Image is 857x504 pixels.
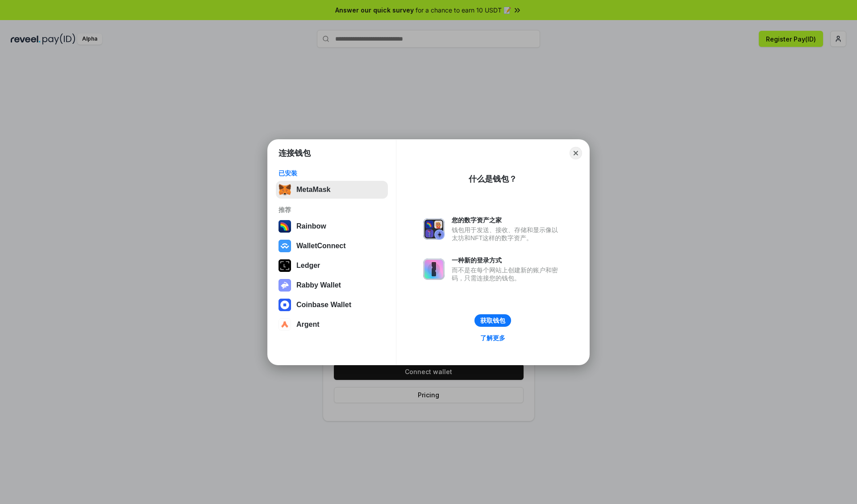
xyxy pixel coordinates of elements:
[279,259,291,272] img: svg+xml,%3Csvg%20xmlns%3D%22http%3A%2F%2Fwww.w3.org%2F2000%2Fsvg%22%20width%3D%2228%22%20height%3...
[475,332,511,344] a: 了解更多
[276,181,388,199] button: MetaMask
[276,257,388,275] button: Ledger
[279,299,291,311] img: svg+xml,%3Csvg%20width%3D%2228%22%20height%3D%2228%22%20viewBox%3D%220%200%2028%2028%22%20fill%3D...
[570,147,582,159] button: Close
[279,169,385,177] div: 已安装
[480,317,505,325] div: 获取钱包
[469,174,517,184] div: 什么是钱包？
[276,296,388,314] button: Coinbase Wallet
[423,258,445,280] img: svg+xml,%3Csvg%20xmlns%3D%22http%3A%2F%2Fwww.w3.org%2F2000%2Fsvg%22%20fill%3D%22none%22%20viewBox...
[296,242,346,250] div: WalletConnect
[474,314,511,327] button: 获取钱包
[296,281,341,289] div: Rabby Wallet
[279,148,311,158] h1: 连接钱包
[452,266,562,282] div: 而不是在每个网站上创建新的账户和密码，只需连接您的钱包。
[296,186,330,194] div: MetaMask
[423,218,445,240] img: svg+xml,%3Csvg%20xmlns%3D%22http%3A%2F%2Fwww.w3.org%2F2000%2Fsvg%22%20fill%3D%22none%22%20viewBox...
[276,276,388,294] button: Rabby Wallet
[279,220,291,233] img: svg+xml,%3Csvg%20width%3D%22120%22%20height%3D%22120%22%20viewBox%3D%220%200%20120%20120%22%20fil...
[296,301,351,309] div: Coinbase Wallet
[279,279,291,292] img: svg+xml,%3Csvg%20xmlns%3D%22http%3A%2F%2Fwww.w3.org%2F2000%2Fsvg%22%20fill%3D%22none%22%20viewBox...
[296,321,320,329] div: Argent
[279,240,291,252] img: svg+xml,%3Csvg%20width%3D%2228%22%20height%3D%2228%22%20viewBox%3D%220%200%2028%2028%22%20fill%3D...
[296,222,326,230] div: Rainbow
[276,237,388,255] button: WalletConnect
[452,216,562,224] div: 您的数字资产之家
[279,183,291,196] img: svg+xml,%3Csvg%20fill%3D%22none%22%20height%3D%2233%22%20viewBox%3D%220%200%2035%2033%22%20width%...
[279,318,291,331] img: svg+xml,%3Csvg%20width%3D%2228%22%20height%3D%2228%22%20viewBox%3D%220%200%2028%2028%22%20fill%3D...
[276,217,388,235] button: Rainbow
[452,226,562,242] div: 钱包用于发送、接收、存储和显示像以太坊和NFT这样的数字资产。
[279,206,385,214] div: 推荐
[296,262,320,270] div: Ledger
[276,316,388,333] button: Argent
[480,334,505,342] div: 了解更多
[452,256,562,264] div: 一种新的登录方式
